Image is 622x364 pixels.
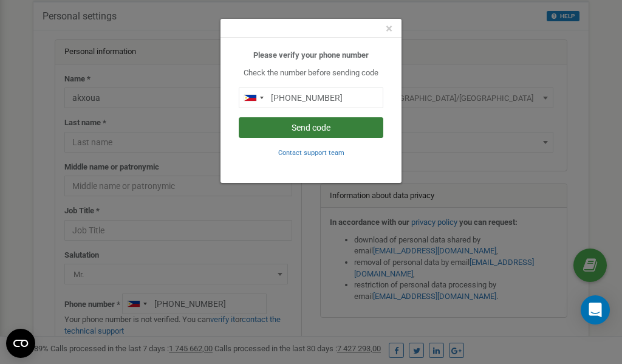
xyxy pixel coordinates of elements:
input: 0905 123 4567 [239,88,383,108]
button: Open CMP widget [6,329,35,358]
button: Send code [239,117,383,138]
small: Contact support team [278,149,344,157]
b: Please verify your phone number [253,50,369,60]
span: × [386,21,392,36]
a: Contact support team [278,148,344,157]
div: Telephone country code [239,88,267,108]
p: Check the number before sending code [239,67,383,79]
button: Close [386,22,392,35]
div: Open Intercom Messenger [581,295,610,325]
